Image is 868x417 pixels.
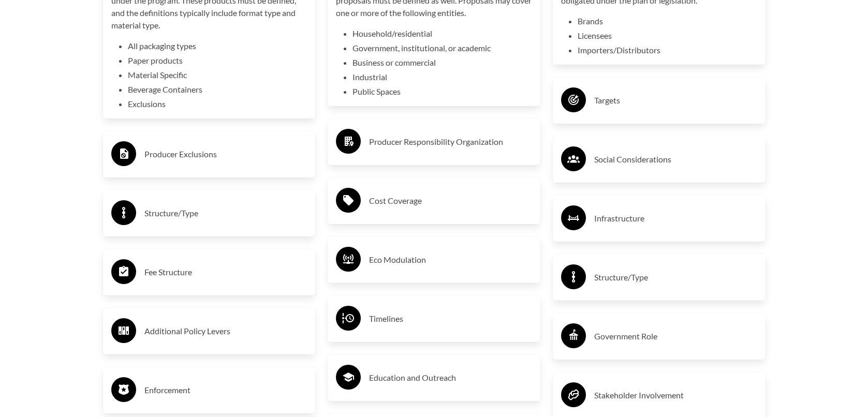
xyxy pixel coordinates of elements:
h3: Timelines [369,310,532,327]
h3: Producer Exclusions [144,146,307,162]
li: Public Spaces [352,85,532,98]
h3: Enforcement [144,382,307,398]
h3: Producer Responsibility Organization [369,133,532,150]
h3: Government Role [594,328,757,345]
li: Importers/Distributors [578,44,757,56]
h3: Structure/Type [594,269,757,286]
li: Industrial [352,71,532,83]
li: All packaging types [128,40,307,52]
h3: Social Considerations [594,151,757,168]
li: Material Specific [128,69,307,81]
h3: Cost Coverage [369,192,532,209]
li: Beverage Containers [128,83,307,96]
li: Brands [578,15,757,27]
li: Paper products [128,54,307,67]
h3: Additional Policy Levers [144,323,307,339]
li: Licensees [578,29,757,42]
h3: Fee Structure [144,264,307,280]
h3: Education and Outreach [369,369,532,386]
h3: Eco Modulation [369,251,532,268]
h3: Stakeholder Involvement [594,387,757,404]
li: Government, institutional, or academic [352,42,532,54]
li: Exclusions [128,98,307,110]
li: Business or commercial [352,56,532,69]
li: Household/residential [352,27,532,40]
h3: Targets [594,92,757,109]
h3: Structure/Type [144,205,307,221]
h3: Infrastructure [594,210,757,227]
